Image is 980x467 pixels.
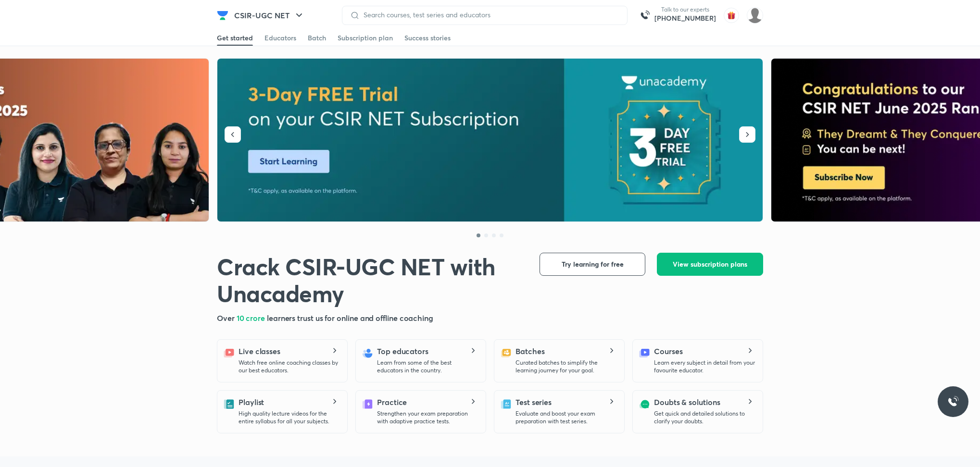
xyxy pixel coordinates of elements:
[308,33,326,43] div: Batch
[239,359,339,374] p: Watch free online coaching classes by our best educators.
[654,13,716,23] a: [PHONE_NUMBER]
[515,345,544,357] h5: Batches
[724,8,739,23] img: avatar
[264,33,296,43] div: Educators
[217,313,237,323] span: Over
[264,30,296,46] a: Educators
[654,359,755,374] p: Learn every subject in detail from your favourite educator.
[747,7,763,24] img: Rai Haldar
[377,396,407,408] h5: Practice
[360,11,619,19] input: Search courses, test series and educators
[377,359,478,374] p: Learn from some of the best educators in the country.
[267,313,433,323] span: learners trust us for online and offline coaching
[540,253,645,276] button: Try learning for free
[377,345,428,357] h5: Top educators
[515,359,616,374] p: Curated batches to simplify the learning journey for your goal.
[217,10,228,21] img: Company Logo
[217,30,253,46] a: Get started
[673,259,747,269] span: View subscription plans
[338,30,393,46] a: Subscription plan
[654,410,755,425] p: Get quick and detailed solutions to clarify your doubts.
[404,33,451,43] div: Success stories
[239,396,264,408] h5: Playlist
[947,396,959,407] img: ttu
[657,253,763,276] button: View subscription plans
[515,410,616,425] p: Evaluate and boost your exam preparation with test series.
[308,30,326,46] a: Batch
[217,33,253,43] div: Get started
[237,313,267,323] span: 10 crore
[654,396,720,408] h5: Doubts & solutions
[228,6,311,25] button: CSIR-UGC NET
[515,396,552,408] h5: Test series
[239,410,339,425] p: High quality lecture videos for the entire syllabus for all your subjects.
[654,6,716,13] p: Talk to our experts
[404,30,451,46] a: Success stories
[239,345,280,357] h5: Live classes
[635,6,654,25] img: call-us
[377,410,478,425] p: Strengthen your exam preparation with adaptive practice tests.
[654,345,682,357] h5: Courses
[338,33,393,43] div: Subscription plan
[217,253,524,307] h1: Crack CSIR-UGC NET with Unacademy
[562,259,624,269] span: Try learning for free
